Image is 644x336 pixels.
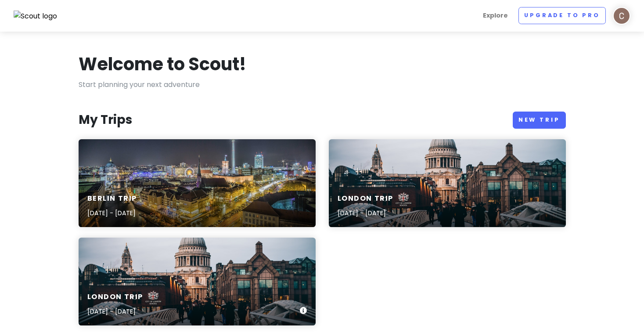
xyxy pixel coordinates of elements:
h1: Welcome to Scout! [79,53,246,76]
a: St. Paul's CathedralLondon Trip[DATE] - [DATE] [329,139,566,227]
h6: Berlin Trip [87,194,137,203]
p: [DATE] - [DATE] [87,208,137,218]
h6: London Trip [87,293,144,302]
img: Scout logo [14,11,58,22]
img: User profile [613,7,630,25]
h6: London Trip [338,194,394,203]
a: Explore [479,7,511,24]
a: Upgrade to Pro [518,7,606,24]
p: Start planning your next adventure [79,79,566,90]
h3: My Trips [79,112,132,128]
a: New Trip [513,112,566,129]
p: [DATE] - [DATE] [338,208,394,218]
p: [DATE] - [DATE] [87,307,144,316]
a: time-lapse photography of vehicle at the road in between the building at nighttime aerial photogr... [79,139,316,227]
a: St. Paul's CathedralLondon Trip[DATE] - [DATE] [79,238,316,325]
